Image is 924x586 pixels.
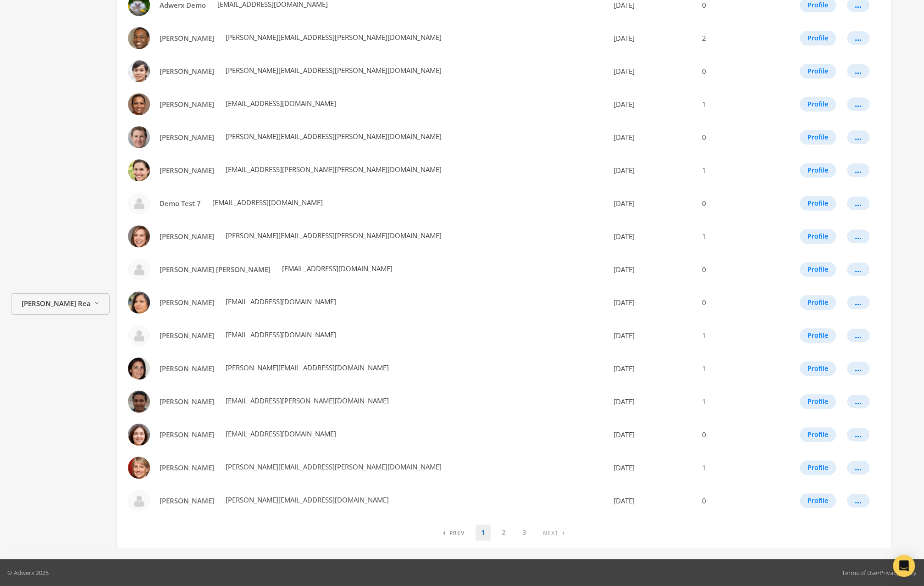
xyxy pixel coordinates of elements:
span: [PERSON_NAME][EMAIL_ADDRESS][PERSON_NAME][DOMAIN_NAME] [224,462,442,471]
a: [PERSON_NAME] [154,228,220,245]
button: ... [847,97,869,111]
span: [EMAIL_ADDRESS][DOMAIN_NAME] [224,297,336,306]
button: ... [847,229,869,243]
button: Profile [800,31,836,45]
div: • [842,568,917,577]
div: Open Intercom Messenger [893,555,915,577]
a: [PERSON_NAME] [154,393,220,410]
button: Profile [800,163,836,178]
button: Profile [800,196,836,211]
span: [PERSON_NAME] [160,33,214,43]
td: 0 [697,418,771,451]
button: ... [847,461,869,474]
span: [PERSON_NAME][EMAIL_ADDRESS][PERSON_NAME][DOMAIN_NAME] [224,132,442,141]
img: Arnold Reese profile [128,27,150,49]
img: Demo Test 7 profile [128,192,150,214]
button: ... [847,130,869,144]
div: ... [855,236,862,237]
span: [PERSON_NAME] [160,133,214,142]
span: [PERSON_NAME] [160,298,214,307]
div: ... [855,368,862,369]
img: Candice Walton profile [128,93,150,115]
button: [PERSON_NAME] Realty [11,293,110,315]
span: [PERSON_NAME] Realty [22,298,90,308]
button: ... [847,296,869,309]
img: Jennifer Smith profile [128,490,150,512]
div: ... [855,71,862,72]
button: ... [847,163,869,177]
button: Profile [800,460,836,475]
span: [PERSON_NAME][EMAIL_ADDRESS][PERSON_NAME][DOMAIN_NAME] [224,231,442,240]
div: ... [855,434,862,435]
td: [DATE] [606,418,697,451]
td: [DATE] [606,88,697,121]
span: Demo Test 7 [160,199,201,208]
td: [DATE] [606,319,697,352]
div: ... [855,203,862,204]
img: Jane Harris profile [128,424,150,446]
a: Privacy Policy [880,569,917,577]
td: 0 [697,55,771,88]
td: [DATE] [606,352,697,385]
td: [DATE] [606,484,697,517]
span: [PERSON_NAME] [160,67,214,76]
td: 0 [697,484,771,517]
td: 0 [697,187,771,220]
td: 0 [697,121,771,154]
div: ... [855,269,862,270]
a: Terms of Use [842,569,877,577]
td: [DATE] [606,385,697,418]
span: [PERSON_NAME] [160,496,214,505]
div: ... [855,38,862,39]
span: Adwerx Demo [160,0,206,10]
td: 0 [697,253,771,286]
button: Profile [800,394,836,409]
td: [DATE] [606,451,697,484]
button: Profile [800,97,836,112]
a: [PERSON_NAME] [154,63,220,80]
td: 1 [697,220,771,253]
a: [PERSON_NAME] [154,162,220,179]
span: [PERSON_NAME] [160,166,214,175]
a: 3 [517,525,532,541]
p: © Adwerx 2025 [7,568,49,577]
div: ... [855,467,862,468]
span: [PERSON_NAME][EMAIL_ADDRESS][PERSON_NAME][DOMAIN_NAME] [224,33,442,42]
span: [EMAIL_ADDRESS][DOMAIN_NAME] [224,429,336,438]
img: Israel Ballard profile [128,391,150,413]
td: [DATE] [606,121,697,154]
span: [EMAIL_ADDRESS][DOMAIN_NAME] [224,99,336,108]
button: Profile [800,295,836,310]
a: 2 [496,525,511,541]
button: Profile [800,328,836,343]
img: Dayna Hodgson profile [128,159,150,181]
button: ... [847,196,869,210]
img: Hannah Barlowe profile [128,357,150,380]
div: ... [855,5,862,6]
img: Brittany Cresswell profile [128,60,150,82]
a: 1 [476,525,491,541]
button: ... [847,262,869,276]
button: Profile [800,229,836,244]
div: ... [855,335,862,336]
td: 1 [697,319,771,352]
span: [PERSON_NAME] [160,463,214,472]
td: 1 [697,88,771,121]
td: [DATE] [606,253,697,286]
td: 2 [697,22,771,55]
div: ... [855,137,862,138]
span: [EMAIL_ADDRESS][DOMAIN_NAME] [210,198,323,207]
button: Profile [800,493,836,508]
img: Jane Smith profile [128,457,150,479]
button: Profile [800,262,836,277]
button: ... [847,329,869,342]
img: Emily Turner profile [128,225,150,247]
button: ... [847,31,869,45]
span: [EMAIL_ADDRESS][DOMAIN_NAME] [280,264,393,273]
span: [PERSON_NAME] [160,232,214,241]
a: [PERSON_NAME] [154,30,220,47]
button: Profile [800,64,836,78]
div: ... [855,104,862,105]
td: [DATE] [606,55,697,88]
button: ... [847,428,869,441]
